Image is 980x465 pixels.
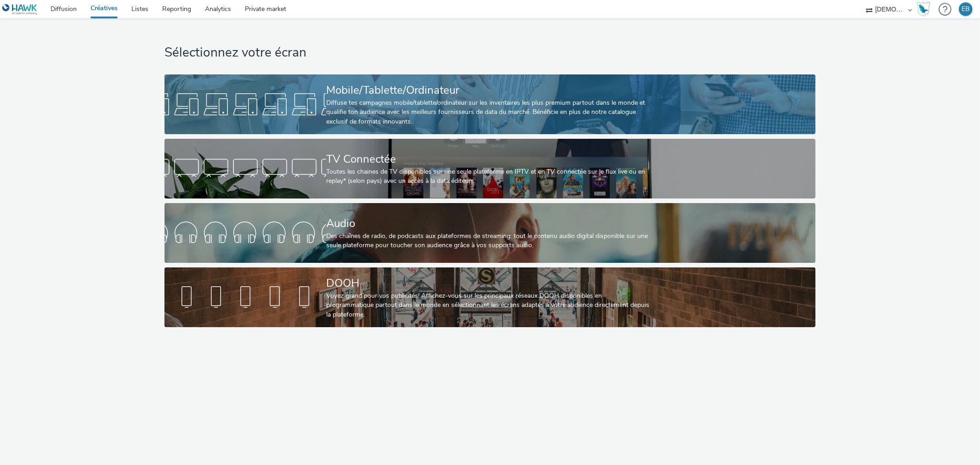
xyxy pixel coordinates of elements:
a: DOOHVoyez grand pour vos publicités! Affichez-vous sur les principaux réseaux DOOH disponibles en... [164,267,816,327]
a: AudioDes chaînes de radio, de podcasts aux plateformes de streaming: tout le contenu audio digita... [164,203,816,263]
div: Audio [326,215,650,232]
div: Mobile/Tablette/Ordinateur [326,82,650,98]
a: Hawk Academy [917,2,934,17]
div: TV Connectée [326,151,650,167]
div: EB [962,2,970,16]
img: Hawk Academy [917,2,930,17]
img: undefined Logo [2,4,38,15]
div: Toutes les chaines de TV disponibles sur une seule plateforme en IPTV et en TV connectée sur le f... [326,167,650,186]
div: DOOH [326,275,650,291]
h1: Sélectionnez votre écran [164,44,816,62]
a: TV ConnectéeToutes les chaines de TV disponibles sur une seule plateforme en IPTV et en TV connec... [164,139,816,198]
a: Mobile/Tablette/OrdinateurDiffuse tes campagnes mobile/tablette/ordinateur sur les inventaires le... [164,74,816,134]
div: Des chaînes de radio, de podcasts aux plateformes de streaming: tout le contenu audio digital dis... [326,232,650,250]
div: Voyez grand pour vos publicités! Affichez-vous sur les principaux réseaux DOOH disponibles en pro... [326,291,650,319]
div: Diffuse tes campagnes mobile/tablette/ordinateur sur les inventaires les plus premium partout dan... [326,98,650,126]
